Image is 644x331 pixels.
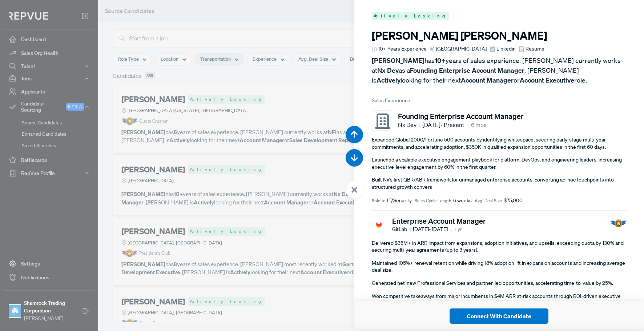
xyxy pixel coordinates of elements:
span: Resume [526,45,544,53]
p: Launched a scalable executive engagement playbook for platform, DevOps, and engineering leaders, ... [372,156,627,171]
p: Won competitive takeaways from major incumbents in $4M ARR at-risk accounts through ROI-driven ex... [372,293,627,307]
span: 10+ Years Experience [378,45,427,53]
strong: Founding Enterprise Account Manager [410,66,524,75]
a: Resume [519,45,544,53]
h3: [PERSON_NAME] [PERSON_NAME] [372,29,627,42]
span: GitLab [392,226,411,233]
span: Nx Dev [398,120,420,129]
span: [DATE] - [DATE] [413,226,448,233]
span: Sales Experience [372,97,627,104]
span: 1 yr [455,226,462,233]
button: Connect With Candidate [450,308,548,324]
span: Actively Looking [372,12,449,20]
h5: Enterprise Account Manager [392,216,486,225]
strong: Account Executive [520,76,574,84]
p: Delivered $35M+ in ARR impact from expansions, adoption initiatives, and upsells, exceeding quota... [372,240,627,254]
p: Maintained 105%+ renewal retention while driving 18% adoption lift in expansion accounts and incr... [372,260,627,274]
span: IT/Security [387,197,412,204]
article: • [450,225,452,234]
strong: [PERSON_NAME] [372,56,424,65]
span: Sold to [372,198,386,204]
span: $75,000 [504,197,523,204]
span: [DATE] - Present [422,120,464,129]
p: has years of sales experience. [PERSON_NAME] currently works at as a . [PERSON_NAME] is looking f... [372,56,627,85]
article: • [466,120,468,129]
a: Linkedin [490,45,516,53]
h5: Founding Enterprise Account Manager [398,112,524,120]
strong: 10+ [435,56,446,65]
p: Expanded Global 2000/Fortune 500 accounts by identifying whitespace, securing early-stage multi-y... [372,136,627,151]
strong: Account Manager [461,76,514,84]
p: Built Nx’s first QBR/ABR framework for unmanaged enterprise accounts, converting ad-hoc touchpoin... [372,176,627,191]
span: [GEOGRAPHIC_DATA] [436,45,487,53]
span: Sales Cycle Length [415,198,451,204]
img: GitLab [373,219,385,231]
span: Avg. Deal Size [475,198,502,204]
img: Quota Badge [610,219,627,227]
strong: Nx Dev [377,66,399,75]
span: 6 mos [471,120,487,129]
p: Generated net-new Professional Services and partner-led opportunities, accelerating time-to-value... [372,280,627,287]
span: Linkedin [496,45,516,53]
strong: Actively [377,76,401,84]
span: 6 weeks [453,197,472,204]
